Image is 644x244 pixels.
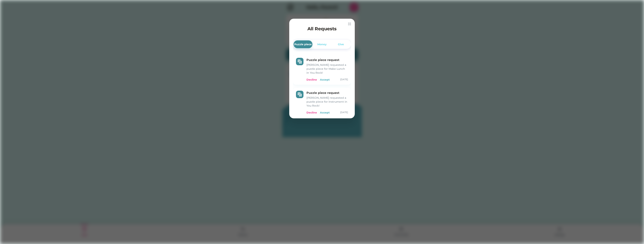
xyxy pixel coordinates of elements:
img: programming-module-puzzle-1--code-puzzle-module-programming-plugin-piece.svg [297,92,302,97]
div: Puzzle piece [294,42,312,46]
div: Accept [320,78,330,82]
img: programming-module-puzzle-1--code-puzzle-module-programming-plugin-piece.svg [297,59,302,64]
div: [DATE] [340,111,348,114]
div: Puzzle piece request [306,58,348,62]
div: Puzzle piece request [306,91,348,95]
div: Accept [320,111,330,115]
h4: All Requests [307,25,337,34]
div: [PERSON_NAME] requested a puzzle piece for Instrument in You Rock! [306,96,348,108]
div: Give [338,42,344,46]
div: Decline [306,111,317,115]
img: interface-delete-2--remove-bold-add-button-buttons-delete.svg [348,22,351,25]
div: [DATE] [340,78,348,81]
div: [PERSON_NAME] requested a puzzle piece for Make Lunch in You Rock! [306,63,348,75]
div: Decline [306,78,317,82]
div: Money [317,42,326,46]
